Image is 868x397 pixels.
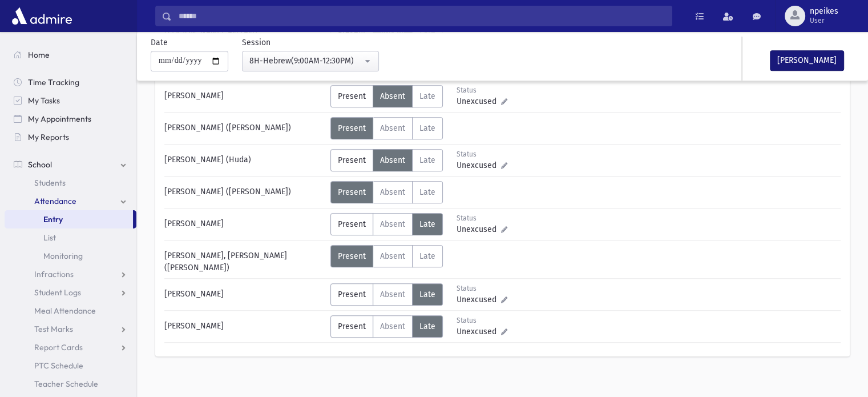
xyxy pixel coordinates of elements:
[5,283,136,302] a: Student Logs
[419,322,435,331] span: Late
[457,326,501,338] span: Unexcused
[338,290,366,299] span: Present
[338,251,366,261] span: Present
[159,213,330,235] div: [PERSON_NAME]
[43,214,63,224] span: Entry
[5,320,136,338] a: Test Marks
[330,213,443,235] div: AttTypes
[380,91,405,101] span: Absent
[457,294,501,306] span: Unexcused
[380,251,405,261] span: Absent
[330,149,443,171] div: AttTypes
[457,85,507,95] div: Status
[159,117,330,139] div: [PERSON_NAME] ([PERSON_NAME])
[457,315,507,326] div: Status
[5,73,136,91] a: Time Tracking
[5,91,136,110] a: My Tasks
[5,247,136,265] a: Monitoring
[380,322,405,331] span: Absent
[249,55,362,67] div: 8H-Hebrew(9:00AM-12:30PM)
[419,290,435,299] span: Late
[457,95,501,107] span: Unexcused
[338,123,366,133] span: Present
[457,283,507,294] div: Status
[380,123,405,133] span: Absent
[810,7,838,16] span: npeikes
[34,269,74,279] span: Infractions
[419,187,435,197] span: Late
[419,123,435,133] span: Late
[330,117,443,139] div: AttTypes
[5,210,133,228] a: Entry
[457,159,501,171] span: Unexcused
[5,375,136,393] a: Teacher Schedule
[34,342,83,352] span: Report Cards
[28,114,91,124] span: My Appointments
[457,213,507,223] div: Status
[172,6,672,26] input: Search
[5,192,136,210] a: Attendance
[34,306,96,316] span: Meal Attendance
[43,251,83,261] span: Monitoring
[34,287,81,298] span: Student Logs
[419,219,435,229] span: Late
[419,155,435,165] span: Late
[28,159,52,170] span: School
[419,91,435,101] span: Late
[5,46,136,64] a: Home
[159,149,330,171] div: [PERSON_NAME] (Huda)
[34,379,98,389] span: Teacher Schedule
[330,181,443,203] div: AttTypes
[5,174,136,192] a: Students
[9,5,75,27] img: AdmirePro
[330,85,443,107] div: AttTypes
[28,77,79,87] span: Time Tracking
[380,290,405,299] span: Absent
[770,50,844,71] button: [PERSON_NAME]
[242,51,379,71] button: 8H-Hebrew(9:00AM-12:30PM)
[330,245,443,267] div: AttTypes
[380,155,405,165] span: Absent
[419,251,435,261] span: Late
[5,110,136,128] a: My Appointments
[34,324,73,334] span: Test Marks
[43,232,56,243] span: List
[159,283,330,306] div: [PERSON_NAME]
[330,283,443,306] div: AttTypes
[5,356,136,375] a: PTC Schedule
[159,181,330,203] div: [PERSON_NAME] ([PERSON_NAME])
[242,37,271,49] label: Session
[380,187,405,197] span: Absent
[338,187,366,197] span: Present
[5,128,136,146] a: My Reports
[457,223,501,235] span: Unexcused
[810,16,838,25] span: User
[28,132,69,142] span: My Reports
[151,37,168,49] label: Date
[28,50,50,60] span: Home
[5,338,136,356] a: Report Cards
[330,315,443,338] div: AttTypes
[34,360,83,371] span: PTC Schedule
[34,178,66,188] span: Students
[457,149,507,159] div: Status
[28,95,60,106] span: My Tasks
[34,196,76,206] span: Attendance
[338,155,366,165] span: Present
[338,219,366,229] span: Present
[338,91,366,101] span: Present
[159,245,330,274] div: [PERSON_NAME], [PERSON_NAME] ([PERSON_NAME])
[338,322,366,331] span: Present
[159,315,330,338] div: [PERSON_NAME]
[380,219,405,229] span: Absent
[5,265,136,283] a: Infractions
[5,302,136,320] a: Meal Attendance
[5,155,136,174] a: School
[159,85,330,107] div: [PERSON_NAME]
[5,228,136,247] a: List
